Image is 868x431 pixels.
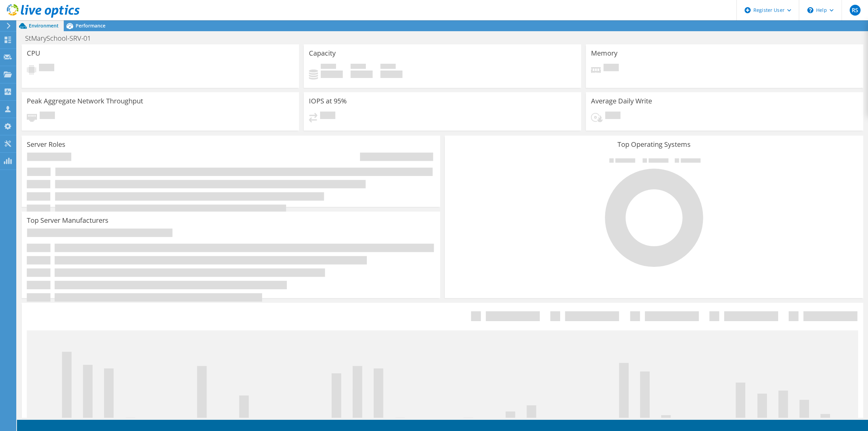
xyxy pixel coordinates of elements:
[27,50,40,57] h3: CPU
[27,217,108,224] h3: Top Server Manufacturers
[591,50,617,57] h3: Memory
[321,71,343,78] h4: 0 GiB
[22,35,101,42] h1: StMarySchool-SRV-01
[29,22,59,29] span: Environment
[850,5,861,16] span: RS
[351,71,373,78] h4: 0 GiB
[309,50,336,57] h3: Capacity
[380,71,402,78] h4: 0 GiB
[591,97,652,105] h3: Average Daily Write
[39,64,54,73] span: Pending
[40,112,55,121] span: Pending
[309,97,347,105] h3: IOPS at 95%
[321,64,336,71] span: Used
[320,112,335,121] span: Pending
[76,22,105,29] span: Performance
[27,97,143,105] h3: Peak Aggregate Network Throughput
[351,64,366,71] span: Free
[605,112,620,121] span: Pending
[27,141,65,148] h3: Server Roles
[380,64,396,71] span: Total
[450,141,858,148] h3: Top Operating Systems
[807,7,813,13] svg: \n
[604,64,619,73] span: Pending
